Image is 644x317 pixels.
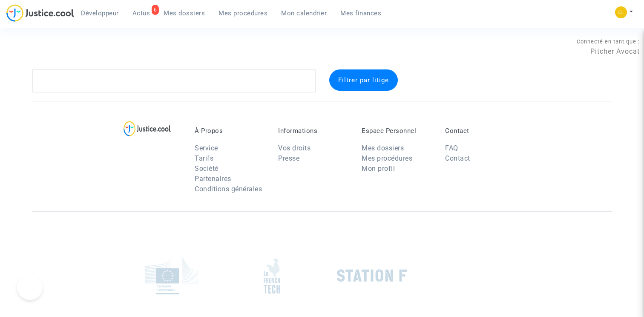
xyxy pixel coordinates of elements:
span: Actus [132,9,150,17]
img: f0b917ab549025eb3af43f3c4438ad5d [615,6,627,18]
span: Connecté en tant que : [577,38,640,45]
img: europe_commision.png [145,257,198,294]
a: Développeur [74,7,126,20]
span: Développeur [81,9,119,17]
p: Espace Personnel [362,127,432,135]
a: Conditions générales [195,185,262,193]
span: Mon calendrier [281,9,327,17]
span: Mes dossiers [164,9,205,17]
a: Mon profil [362,164,395,173]
img: stationf.png [337,269,407,282]
a: Service [195,144,218,152]
span: Filtrer par litige [338,76,389,84]
span: Mes procédures [218,9,267,17]
a: Tarifs [195,154,213,162]
a: FAQ [445,144,458,152]
span: Mes finances [340,9,381,17]
a: 6Actus [126,7,157,20]
a: Presse [278,154,299,162]
a: Mes procédures [212,7,274,20]
p: À Propos [195,127,265,135]
a: Mes procédures [362,154,412,162]
a: Mes finances [333,7,388,20]
img: french_tech.png [264,258,280,294]
a: Vos droits [278,144,310,152]
a: Mes dossiers [157,7,212,20]
a: Partenaires [195,175,231,183]
iframe: Help Scout Beacon - Open [17,274,43,300]
img: jc-logo.svg [6,4,74,22]
div: 6 [152,5,159,15]
p: Informations [278,127,349,135]
a: Contact [445,154,470,162]
p: Contact [445,127,516,135]
a: Mes dossiers [362,144,404,152]
img: logo-lg.svg [124,121,171,136]
a: Mon calendrier [274,7,333,20]
a: Société [195,164,218,173]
